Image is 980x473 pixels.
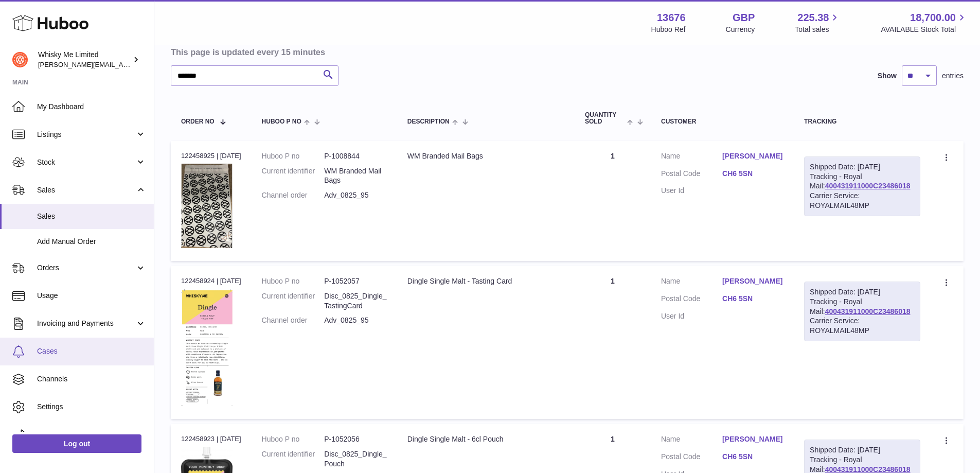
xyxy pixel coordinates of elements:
[181,164,233,248] img: 1725358317.png
[722,169,783,179] a: CH6 5SN
[810,162,915,172] div: Shipped Date: [DATE]
[38,60,206,68] span: [PERSON_NAME][EMAIL_ADDRESS][DOMAIN_NAME]
[324,449,387,469] dd: Disc_0825_Dingle_Pouch
[795,25,841,34] span: Total sales
[181,118,215,125] span: Order No
[657,11,686,25] strong: 13676
[181,151,241,161] div: 122458925 | [DATE]
[810,316,915,336] div: Carrier Service: ROYALMAIL48MP
[37,212,146,221] span: Sales
[12,52,28,67] img: frances@whiskyshop.com
[810,191,915,211] div: Carrier Service: ROYALMAIL48MP
[171,46,961,58] h3: This page is updated every 15 minutes
[37,430,146,440] span: Returns
[726,25,755,34] div: Currency
[262,316,325,325] dt: Channel order
[324,166,387,186] dd: WM Branded Mail Bags
[407,276,564,286] div: Dingle Single Malt - Tasting Card
[910,11,956,25] span: 18,700.00
[262,449,325,469] dt: Current identifier
[324,316,387,325] dd: Adv_0825_95
[825,182,911,190] a: 400431911000C23486018
[37,237,146,247] span: Add Manual Order
[181,289,233,406] img: 1752740722.png
[585,112,625,125] span: Quantity Sold
[797,11,829,25] span: 225.38
[878,71,897,81] label: Show
[651,25,686,34] div: Huboo Ref
[262,151,325,161] dt: Huboo P no
[181,276,241,286] div: 122458924 | [DATE]
[661,118,783,125] div: Customer
[262,276,325,286] dt: Huboo P no
[262,291,325,311] dt: Current identifier
[181,434,241,444] div: 122458923 | [DATE]
[575,266,651,419] td: 1
[37,374,146,384] span: Channels
[722,151,783,161] a: [PERSON_NAME]
[407,118,450,125] span: Description
[942,71,964,81] span: entries
[661,311,722,321] dt: User Id
[324,291,387,311] dd: Disc_0825_Dingle_TastingCard
[722,276,783,286] a: [PERSON_NAME]
[810,287,915,297] div: Shipped Date: [DATE]
[661,169,722,181] dt: Postal Code
[825,307,911,316] a: 400431911000C23486018
[722,294,783,304] a: CH6 5SN
[262,166,325,186] dt: Current identifier
[37,402,146,412] span: Settings
[37,130,135,139] span: Listings
[37,263,135,273] span: Orders
[324,151,387,161] dd: P-1008844
[407,434,564,444] div: Dingle Single Malt - 6cl Pouch
[575,141,651,261] td: 1
[262,434,325,444] dt: Huboo P no
[38,50,131,69] div: Whisky Me Limited
[37,102,146,112] span: My Dashboard
[37,346,146,356] span: Cases
[407,151,564,161] div: WM Branded Mail Bags
[881,25,968,34] span: AVAILABLE Stock Total
[661,186,722,196] dt: User Id
[12,434,141,453] a: Log out
[804,156,920,216] div: Tracking - Royal Mail:
[661,294,722,306] dt: Postal Code
[324,190,387,200] dd: Adv_0825_95
[795,11,841,34] a: 225.38 Total sales
[324,276,387,286] dd: P-1052057
[37,319,135,328] span: Invoicing and Payments
[262,190,325,200] dt: Channel order
[324,434,387,444] dd: P-1052056
[733,11,755,25] strong: GBP
[661,151,722,164] dt: Name
[37,185,135,195] span: Sales
[262,118,301,125] span: Huboo P no
[722,434,783,444] a: [PERSON_NAME]
[804,282,920,341] div: Tracking - Royal Mail:
[881,11,968,34] a: 18,700.00 AVAILABLE Stock Total
[661,276,722,289] dt: Name
[661,434,722,447] dt: Name
[37,157,135,167] span: Stock
[37,291,146,301] span: Usage
[810,445,915,455] div: Shipped Date: [DATE]
[804,118,920,125] div: Tracking
[722,452,783,462] a: CH6 5SN
[661,452,722,464] dt: Postal Code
